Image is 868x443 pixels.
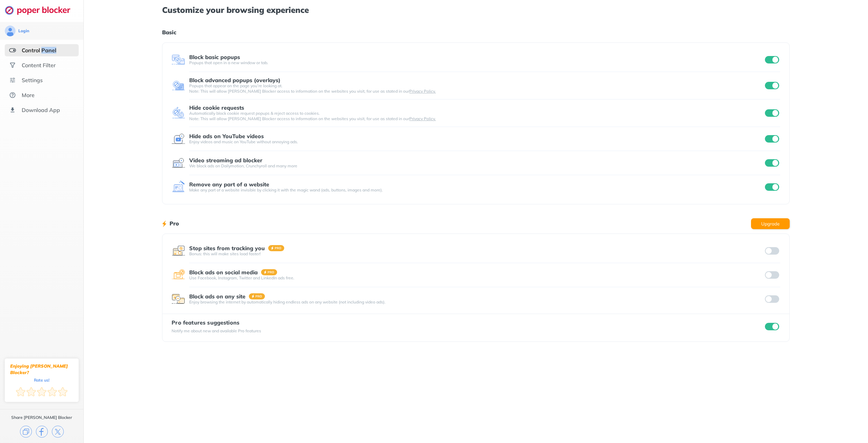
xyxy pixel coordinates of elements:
img: settings.svg [9,77,16,84]
div: Enjoy videos and music on YouTube without annoying ads. [189,139,764,145]
div: Enjoying [PERSON_NAME] Blocker? [10,363,73,376]
div: Automatically block cookie request popups & reject access to cookies. Note: This will allow [PERS... [189,111,764,122]
div: Control Panel [22,47,56,54]
div: Login [18,28,29,34]
button: Upgrade [751,218,790,229]
div: Download App [22,107,60,113]
div: Hide cookie requests [189,105,244,111]
img: copy.svg [20,426,32,438]
h1: Pro [170,219,179,228]
div: Content Filter [22,62,56,69]
img: feature icon [172,132,185,146]
div: Bonus: this will make sites load faster! [189,251,764,257]
img: feature icon [172,53,185,67]
img: logo-webpage.svg [5,5,78,15]
a: Privacy Policy. [409,89,436,94]
div: Block ads on social media [189,269,258,275]
img: about.svg [9,92,16,98]
div: Block ads on any site [189,293,245,299]
div: More [22,92,35,98]
div: Notify me about new and available Pro features [172,328,261,334]
div: We block ads on Dailymotion, Crunchyroll and many more [189,163,764,169]
img: feature icon [172,106,185,120]
img: feature icon [172,292,185,306]
img: x.svg [52,426,64,438]
a: Privacy Policy. [409,116,436,121]
img: feature icon [172,156,185,170]
img: feature icon [172,244,185,258]
img: feature icon [172,79,185,92]
div: Settings [22,77,43,84]
img: download-app.svg [9,107,16,113]
div: Hide ads on YouTube videos [189,133,264,139]
div: Stop sites from tracking you [189,245,265,251]
div: Enjoy browsing the internet by automatically hiding endless ads on any website (not including vid... [189,299,764,305]
div: Popups that open in a new window or tab. [189,60,764,66]
div: Make any part of a website invisible by clicking it with the magic wand (ads, buttons, images and... [189,187,764,193]
div: Block advanced popups (overlays) [189,77,280,83]
div: Use Facebook, Instagram, Twitter and LinkedIn ads free. [189,275,764,281]
img: feature icon [172,268,185,282]
img: social.svg [9,62,16,69]
div: Video streaming ad blocker [189,157,262,163]
div: Block basic popups [189,54,240,60]
img: feature icon [172,180,185,194]
img: pro-badge.svg [261,269,277,275]
img: avatar.svg [5,25,16,36]
img: lighting bolt [162,220,166,228]
div: Share [PERSON_NAME] Blocker [11,415,72,420]
img: facebook.svg [36,426,48,438]
div: Pro features suggestions [172,319,261,326]
h1: Customize your browsing experience [162,5,789,14]
div: Rate us! [34,379,50,382]
img: pro-badge.svg [249,293,265,299]
h1: Basic [162,28,789,37]
img: pro-badge.svg [268,245,284,251]
div: Popups that appear on the page you’re looking at. Note: This will allow [PERSON_NAME] Blocker acc... [189,83,764,94]
div: Remove any part of a website [189,181,269,187]
img: features-selected.svg [9,47,16,54]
